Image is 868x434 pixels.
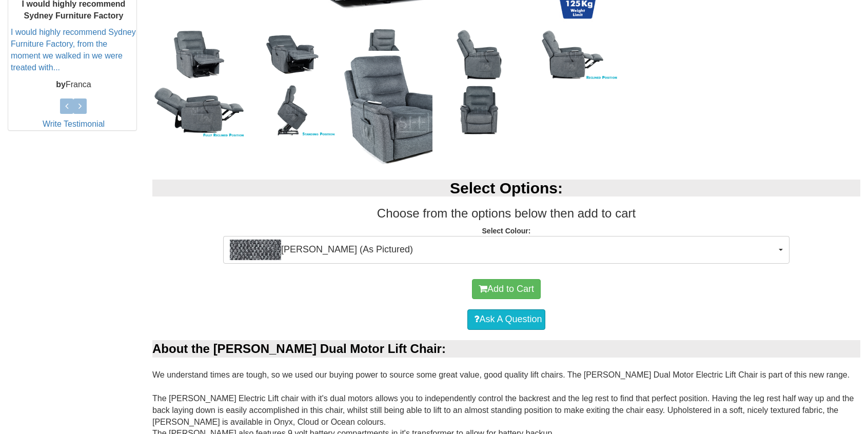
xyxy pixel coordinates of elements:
div: About the [PERSON_NAME] Dual Motor Lift Chair: [152,340,860,358]
b: by [56,80,66,89]
a: Write Testimonial [43,120,105,128]
strong: Select Colour: [482,227,531,235]
h3: Choose from the options below then add to cart [152,207,860,220]
span: [PERSON_NAME] (As Pictured) [230,240,776,260]
button: Add to Cart [472,279,541,300]
button: Mia Onyx (As Pictured)[PERSON_NAME] (As Pictured) [223,236,790,264]
a: Ask A Question [467,309,545,330]
b: Select Options: [450,180,563,196]
a: I would highly recommend Sydney Furniture Factory, from the moment we walked in we were treated w... [11,28,136,72]
p: Franca [11,79,136,91]
img: Mia Onyx (As Pictured) [230,240,281,260]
